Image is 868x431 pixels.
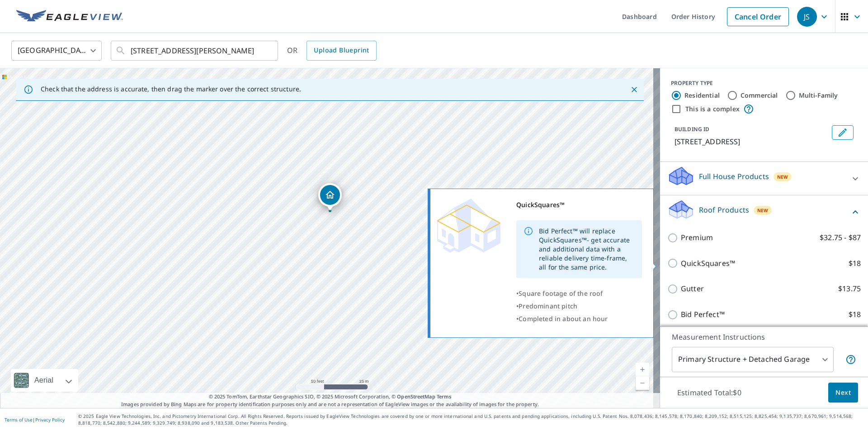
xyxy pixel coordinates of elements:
span: New [777,173,788,180]
div: Primary Structure + Detached Garage [672,347,834,372]
p: BUILDING ID [675,125,709,133]
div: JS [797,7,817,27]
div: Dropped pin, building 1, Residential property, 10615 Rondo Ave Baton Rouge, LA 70815 [318,183,342,211]
span: Upload Blueprint [314,45,369,56]
span: © 2025 TomTom, Earthstar Geographics SIO, © 2025 Microsoft Corporation, © [209,393,452,401]
span: New [757,207,769,214]
div: QuickSquares™ [516,199,642,211]
div: Aerial [11,369,78,392]
p: | [5,417,65,422]
p: [STREET_ADDRESS] [675,136,828,147]
p: $13.75 [838,283,861,294]
p: Bid Perfect™ [681,309,725,320]
div: • [516,313,642,325]
a: Privacy Policy [35,417,65,423]
a: Cancel Order [727,7,789,26]
div: • [516,287,642,300]
div: Bid Perfect™ will replace QuickSquares™- get accurate and additional data with a reliable deliver... [539,223,635,275]
p: $18 [849,309,861,320]
div: [GEOGRAPHIC_DATA] [11,38,102,63]
p: © 2025 Eagle View Technologies, Inc. and Pictometry International Corp. All Rights Reserved. Repo... [78,413,863,426]
span: Predominant pitch [519,302,577,310]
p: Check that the address is accurate, then drag the marker over the correct structure. [41,85,301,93]
label: Commercial [741,91,778,100]
span: Next [835,387,851,398]
p: Roof Products [699,204,749,215]
img: Premium [437,199,500,253]
p: $32.75 - $87 [820,232,861,243]
div: • [516,300,642,313]
label: Residential [684,91,720,100]
button: Close [628,84,640,95]
a: Terms [437,393,452,400]
a: Upload Blueprint [307,41,376,61]
div: Roof ProductsNew [667,199,861,225]
div: Full House ProductsNew [667,166,861,191]
div: PROPERTY TYPE [671,79,857,87]
p: QuickSquares™ [681,258,735,269]
p: Measurement Instructions [672,332,856,342]
p: $18 [849,258,861,269]
button: Edit building 1 [832,125,854,140]
div: OR [287,41,377,61]
label: This is a complex [685,104,740,114]
span: Completed in about an hour [519,314,608,323]
a: Current Level 19, Zoom In [636,363,649,376]
input: Search by address or latitude-longitude [131,38,259,63]
label: Multi-Family [799,91,838,100]
p: Estimated Total: $0 [670,383,749,403]
a: Current Level 19, Zoom Out [636,376,649,390]
img: EV Logo [16,10,123,24]
p: Premium [681,232,713,243]
span: Your report will include the primary structure and a detached garage if one exists. [845,354,856,365]
p: Gutter [681,283,704,294]
span: Square footage of the roof [519,289,603,298]
div: Aerial [32,369,56,392]
a: Terms of Use [5,417,33,423]
button: Next [828,383,858,403]
a: OpenStreetMap [397,393,435,400]
p: Full House Products [699,171,769,182]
